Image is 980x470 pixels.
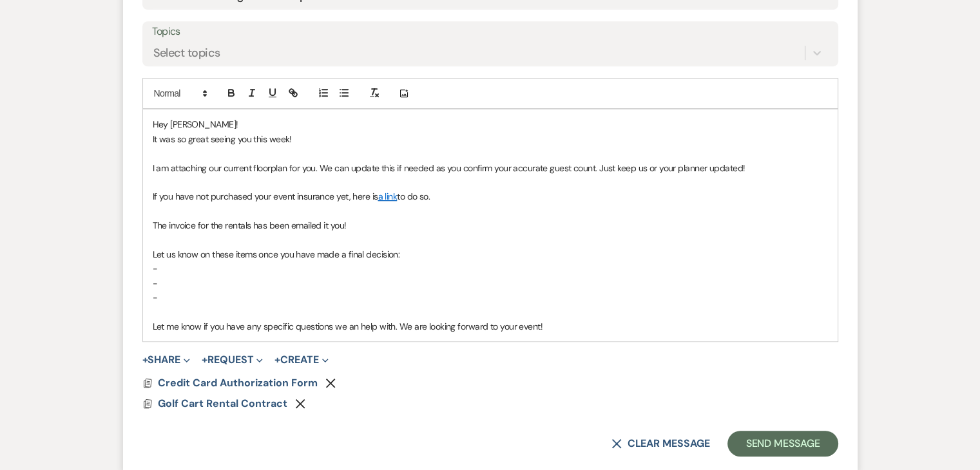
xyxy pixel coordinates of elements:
button: Send Message [727,431,838,456]
button: Credit Card Authorization Form [158,375,321,391]
p: - [153,290,828,305]
a: a link [378,191,397,202]
p: Let us know on these items once you have made a final decision: [153,247,828,261]
label: Topics [152,23,829,41]
p: It was so great seeing you this week! [153,132,828,146]
p: - [153,261,828,276]
button: Clear message [611,438,709,449]
div: Select topics [153,44,220,62]
button: Share [142,355,191,365]
button: Request [202,355,263,365]
p: Let me know if you have any specific questions we an help with. We are looking forward to your ev... [153,319,828,334]
span: + [142,355,148,365]
p: - [153,276,828,290]
span: + [202,355,207,365]
button: Golf Cart Rental Contract [158,396,291,411]
p: If you have not purchased your event insurance yet, here is to do so. [153,189,828,203]
p: The invoice for the rentals has been emailed it you! [153,218,828,232]
span: Golf Cart Rental Contract [158,397,287,410]
button: Create [274,355,328,365]
span: + [274,355,280,365]
span: Credit Card Authorization Form [158,376,318,390]
p: Hey [PERSON_NAME]! [153,117,828,131]
p: I am attaching our current floorplan for you. We can update this if needed as you confirm your ac... [153,161,828,175]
